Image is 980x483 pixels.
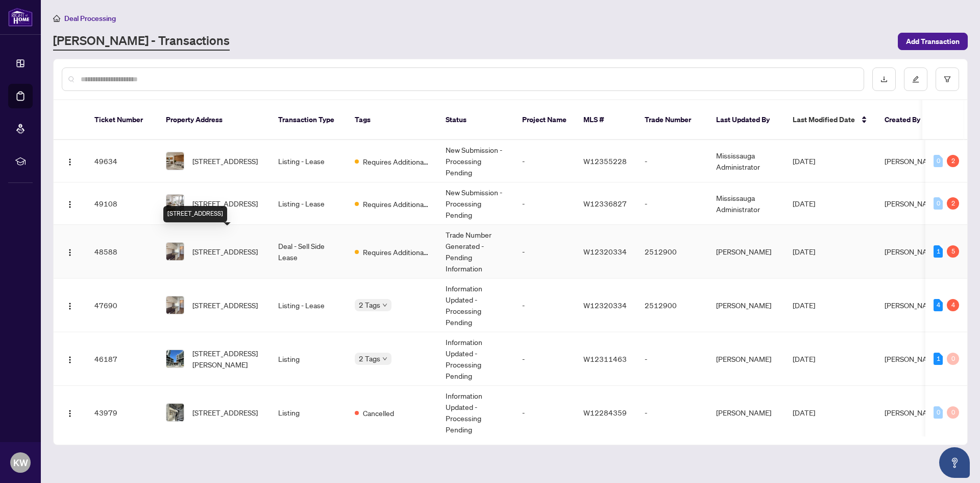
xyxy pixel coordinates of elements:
[514,279,575,332] td: -
[583,156,627,166] span: W12355228
[636,182,708,225] td: -
[437,225,514,279] td: Trade Number Generated - Pending Information
[86,225,158,279] td: 48588
[514,140,575,182] td: -
[885,301,940,310] span: [PERSON_NAME]
[270,182,347,225] td: Listing - Lease
[793,156,815,166] span: [DATE]
[158,100,270,140] th: Property Address
[359,299,380,311] span: 2 Tags
[575,100,636,140] th: MLS #
[66,248,74,257] img: Logo
[66,200,74,209] img: Logo
[636,140,708,182] td: -
[708,182,785,225] td: Mississauga Administrator
[166,350,184,367] img: thumbnail-img
[66,302,74,310] img: Logo
[514,386,575,440] td: -
[363,156,429,167] span: Requires Additional Docs
[86,386,158,440] td: 43979
[947,245,959,258] div: 5
[62,153,78,169] button: Logo
[62,351,78,367] button: Logo
[270,332,347,386] td: Listing
[904,67,927,91] button: edit
[382,303,387,308] span: down
[437,182,514,225] td: New Submission - Processing Pending
[934,197,943,210] div: 0
[192,198,258,209] span: [STREET_ADDRESS]
[947,406,959,419] div: 0
[947,197,959,210] div: 2
[583,301,627,310] span: W12320334
[359,353,380,364] span: 2 Tags
[66,356,74,364] img: Logo
[876,100,938,140] th: Created By
[192,300,258,311] span: [STREET_ADDRESS]
[944,76,951,83] span: filter
[583,408,627,417] span: W12284359
[793,354,815,363] span: [DATE]
[906,33,960,50] span: Add Transaction
[13,455,28,470] span: KW
[163,206,227,222] div: [STREET_ADDRESS]
[885,354,940,363] span: [PERSON_NAME]
[62,243,78,260] button: Logo
[270,100,347,140] th: Transaction Type
[934,353,943,365] div: 1
[437,332,514,386] td: Information Updated - Processing Pending
[793,408,815,417] span: [DATE]
[793,247,815,256] span: [DATE]
[947,155,959,167] div: 2
[636,225,708,279] td: 2512900
[270,279,347,332] td: Listing - Lease
[86,332,158,386] td: 46187
[885,156,940,166] span: [PERSON_NAME]
[86,279,158,332] td: 47690
[898,33,968,50] button: Add Transaction
[785,100,876,140] th: Last Modified Date
[192,246,258,257] span: [STREET_ADDRESS]
[166,404,184,421] img: thumbnail-img
[880,76,888,83] span: download
[708,225,785,279] td: [PERSON_NAME]
[270,386,347,440] td: Listing
[636,332,708,386] td: -
[934,155,943,167] div: 0
[86,182,158,225] td: 49108
[363,198,429,210] span: Requires Additional Docs
[166,243,184,260] img: thumbnail-img
[86,100,158,140] th: Ticket Number
[192,348,262,370] span: [STREET_ADDRESS][PERSON_NAME]
[708,100,785,140] th: Last Updated By
[437,279,514,332] td: Information Updated - Processing Pending
[437,386,514,440] td: Information Updated - Processing Pending
[53,32,230,51] a: [PERSON_NAME] - Transactions
[86,140,158,182] td: 49634
[934,406,943,419] div: 0
[514,182,575,225] td: -
[934,299,943,311] div: 4
[514,332,575,386] td: -
[514,225,575,279] td: -
[270,140,347,182] td: Listing - Lease
[793,301,815,310] span: [DATE]
[53,15,60,22] span: home
[947,299,959,311] div: 4
[437,100,514,140] th: Status
[793,199,815,208] span: [DATE]
[166,152,184,170] img: thumbnail-img
[708,386,785,440] td: [PERSON_NAME]
[64,14,116,23] span: Deal Processing
[66,158,74,166] img: Logo
[66,409,74,418] img: Logo
[885,408,940,417] span: [PERSON_NAME]
[793,114,855,125] span: Last Modified Date
[363,246,429,258] span: Requires Additional Docs
[192,407,258,418] span: [STREET_ADDRESS]
[947,353,959,365] div: 0
[347,100,437,140] th: Tags
[912,76,919,83] span: edit
[62,404,78,421] button: Logo
[934,245,943,258] div: 1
